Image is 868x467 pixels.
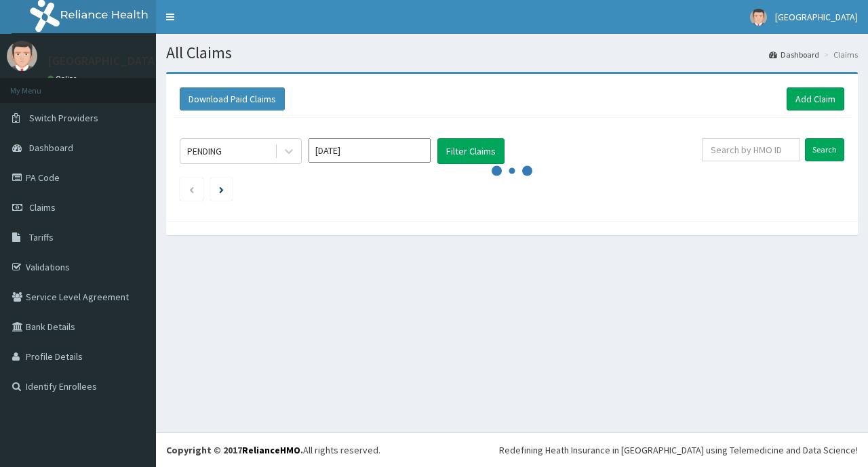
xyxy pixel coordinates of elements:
[29,142,73,154] span: Dashboard
[29,112,98,124] span: Switch Providers
[29,231,54,243] span: Tariffs
[499,443,858,457] div: Redefining Heath Insurance in [GEOGRAPHIC_DATA] using Telemedicine and Data Science!
[702,138,800,161] input: Search by HMO ID
[166,44,858,62] h1: All Claims
[47,74,80,83] a: Online
[492,150,532,191] svg: audio-loading
[805,138,844,161] input: Search
[187,144,222,158] div: PENDING
[189,183,195,195] a: Previous page
[787,87,844,110] a: Add Claim
[309,138,431,163] input: Select Month and Year
[180,87,285,110] button: Download Paid Claims
[7,41,37,71] img: User Image
[219,183,224,195] a: Next page
[156,432,868,467] footer: All rights reserved.
[242,444,300,456] a: RelianceHMO
[437,138,505,164] button: Filter Claims
[775,11,858,23] span: [GEOGRAPHIC_DATA]
[821,49,858,60] li: Claims
[47,55,159,67] p: [GEOGRAPHIC_DATA]
[769,49,819,60] a: Dashboard
[750,9,767,26] img: User Image
[29,201,56,214] span: Claims
[166,444,303,456] strong: Copyright © 2017 .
